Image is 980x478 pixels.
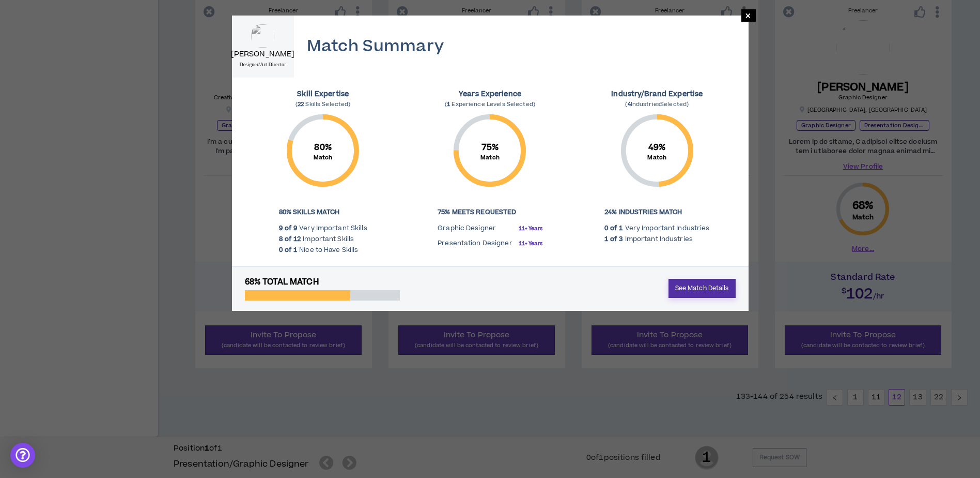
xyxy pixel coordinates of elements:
[610,223,617,233] strong: of
[604,234,608,244] strong: 1
[628,99,631,109] b: 4
[314,141,332,154] span: 80 %
[299,223,367,233] p: Very Important Skills
[279,223,283,233] strong: 9
[481,89,521,99] span: Experience
[293,234,301,244] strong: 12
[299,245,367,255] p: Nice to Have Skills
[445,99,535,109] span: ( Experience Levels Selected)
[610,234,617,244] strong: of
[619,234,623,244] strong: 3
[245,276,319,288] span: 68% Total Match
[294,37,457,56] h4: Match Summary
[481,141,499,154] span: 75 %
[279,234,283,244] strong: 8
[625,99,689,109] span: ( Industries Selected)
[619,223,623,233] strong: 1
[10,443,35,468] div: Open Intercom Messenger
[519,225,542,232] small: 11+ Years
[459,89,479,99] span: Years
[295,99,351,109] span: ( Skills Selected)
[625,234,710,244] p: Important Industries
[604,207,682,217] strong: 24% Industries Match
[668,89,703,99] span: Expertise
[480,154,500,161] small: Match
[314,154,333,161] small: Match
[231,50,295,59] h5: [PERSON_NAME]
[297,89,313,99] span: Skill
[438,207,516,217] strong: 75% Meets Requested
[611,89,666,99] span: Industry/Brand
[293,245,297,255] strong: 1
[293,223,297,233] strong: 9
[625,223,710,233] p: Very Important Industries
[315,89,349,99] span: Expertise
[285,245,291,255] strong: of
[745,9,751,22] span: ×
[285,223,291,233] strong: of
[447,99,452,109] b: 1
[438,238,512,249] p: Presentation Designer
[239,61,286,69] p: Designer/Art Director
[251,24,274,48] img: 1ngL6wwWmvayDc2b5pjFEmL8sm5jpTw0xgLb9JDn.png
[604,223,608,233] strong: 0
[279,207,340,217] strong: 80% Skills Match
[647,154,666,161] small: Match
[668,279,736,298] a: See Match Details
[519,240,542,247] small: 11+ Years
[285,234,291,244] strong: of
[279,245,283,255] strong: 0
[438,223,496,234] p: Graphic Designer
[648,141,666,154] span: 49 %
[298,99,305,109] b: 22
[303,234,367,244] p: Important Skills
